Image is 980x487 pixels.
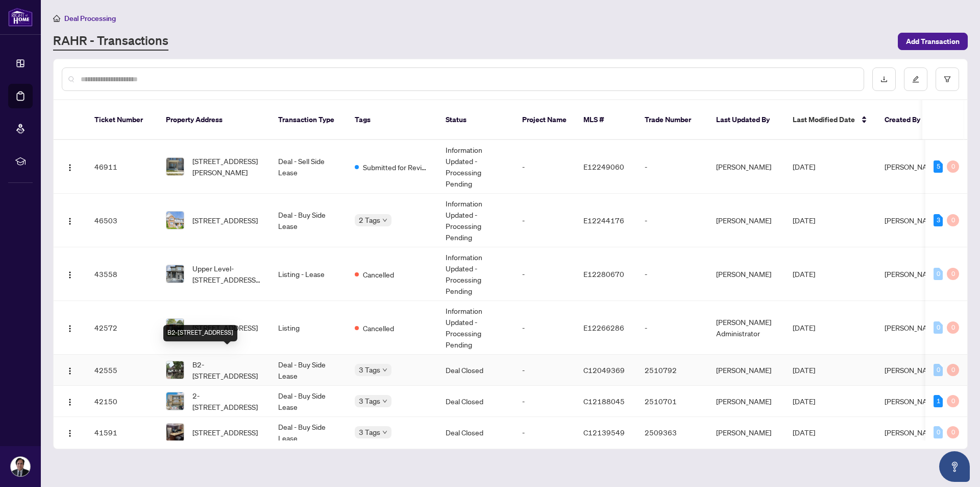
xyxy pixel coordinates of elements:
th: MLS # [575,100,636,140]
span: filter [944,76,951,83]
td: Information Updated - Processing Pending [437,301,514,355]
span: 3 Tags [359,426,380,438]
span: E12244176 [583,216,624,225]
span: [DATE] [793,365,815,375]
td: Listing [270,301,347,355]
td: - [514,355,575,386]
td: Information Updated - Processing Pending [437,140,514,194]
span: [PERSON_NAME] [885,216,940,225]
span: E12249060 [583,162,624,171]
td: 42150 [86,386,158,417]
button: Open asap [939,451,970,482]
button: download [872,67,896,91]
span: E12280670 [583,269,624,279]
td: Information Updated - Processing Pending [437,247,514,301]
img: thumbnail-img [166,158,184,175]
div: 0 [934,364,943,376]
div: 0 [947,364,959,376]
button: filter [936,67,959,91]
button: Add Transaction [898,33,968,50]
span: C12049369 [583,365,625,375]
img: Logo [66,217,74,225]
td: [PERSON_NAME] [708,140,785,194]
span: [DATE] [793,397,815,406]
td: Deal Closed [437,386,514,417]
th: Property Address [158,100,270,140]
img: thumbnail-img [166,361,184,379]
td: - [514,301,575,355]
span: edit [912,76,919,83]
td: 2510701 [636,386,708,417]
td: Deal - Buy Side Lease [270,417,347,448]
td: Deal - Buy Side Lease [270,194,347,247]
span: C12139549 [583,428,625,437]
button: Logo [62,319,78,336]
div: 0 [947,160,959,173]
span: [PERSON_NAME] [885,323,940,332]
a: RAHR - Transactions [53,32,168,51]
span: home [53,15,60,22]
span: [PERSON_NAME] [885,269,940,279]
button: Logo [62,158,78,175]
td: [PERSON_NAME] [708,417,785,448]
div: 0 [934,268,943,280]
span: down [382,430,387,435]
td: 46503 [86,194,158,247]
div: 3 [934,214,943,226]
span: 2 Tags [359,214,380,226]
span: [DATE] [793,216,815,225]
td: [PERSON_NAME] [708,194,785,247]
span: [STREET_ADDRESS] [192,215,258,226]
th: Status [437,100,514,140]
button: Logo [62,266,78,282]
td: - [514,247,575,301]
img: Logo [66,367,74,375]
th: Trade Number [636,100,708,140]
button: Logo [62,393,78,409]
div: 0 [947,214,959,226]
span: Submitted for Review [363,161,429,173]
span: [PERSON_NAME] [885,397,940,406]
td: 2510792 [636,355,708,386]
span: 3 Tags [359,395,380,407]
td: 46911 [86,140,158,194]
img: Logo [66,398,74,406]
img: Logo [66,271,74,279]
img: thumbnail-img [166,392,184,410]
div: 0 [947,426,959,438]
span: [PERSON_NAME] [885,162,940,171]
div: 5 [934,160,943,173]
span: Last Modified Date [793,114,855,125]
button: Logo [62,362,78,378]
span: Add Transaction [906,33,960,50]
button: edit [904,67,927,91]
div: 0 [947,395,959,407]
img: thumbnail-img [166,212,184,229]
img: thumbnail-img [166,424,184,441]
th: Last Modified Date [785,100,876,140]
td: Deal - Buy Side Lease [270,355,347,386]
th: Last Updated By [708,100,785,140]
th: Project Name [514,100,575,140]
td: 42572 [86,301,158,355]
span: Cancelled [363,269,394,280]
td: 43558 [86,247,158,301]
td: 41591 [86,417,158,448]
span: E12266286 [583,323,624,332]
span: download [880,76,888,83]
span: 3 Tags [359,364,380,376]
td: - [636,247,708,301]
div: 0 [947,321,959,334]
div: 1 [934,395,943,407]
img: Logo [66,324,74,333]
div: B2-[STREET_ADDRESS] [163,325,237,341]
span: Cancelled [363,322,394,334]
td: - [636,194,708,247]
td: Deal - Buy Side Lease [270,386,347,417]
td: - [514,417,575,448]
img: thumbnail-img [166,265,184,283]
span: [DATE] [793,323,815,332]
img: logo [8,8,33,27]
span: down [382,367,387,373]
td: Deal Closed [437,417,514,448]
